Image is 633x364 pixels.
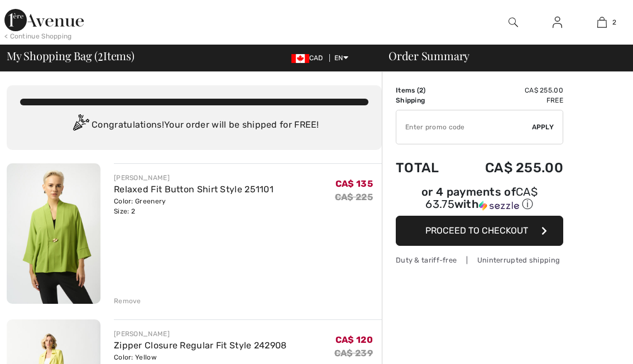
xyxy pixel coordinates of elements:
td: CA$ 255.00 [455,85,563,95]
a: Sign In [544,16,571,30]
div: or 4 payments of with [396,187,563,212]
div: [PERSON_NAME] [114,329,287,339]
img: Congratulation2.svg [69,114,92,137]
div: [PERSON_NAME] [114,173,274,183]
div: Color: Greenery Size: 2 [114,196,274,216]
div: Order Summary [375,50,626,61]
s: CA$ 225 [335,192,373,202]
div: or 4 payments ofCA$ 63.75withSezzle Click to learn more about Sezzle [396,187,563,216]
span: CA$ 120 [335,334,373,345]
button: Proceed to Checkout [396,216,563,246]
td: CA$ 255.00 [455,149,563,187]
img: Canadian Dollar [291,54,309,63]
span: CAD [291,54,328,62]
img: My Info [553,16,562,29]
span: 2 [98,47,103,62]
img: Relaxed Fit Button Shirt Style 251101 [7,163,100,304]
span: Apply [532,122,554,132]
a: Zipper Closure Regular Fit Style 242908 [114,340,287,351]
div: Remove [114,296,141,306]
td: Items ( ) [396,85,455,95]
div: Congratulations! Your order will be shipped for FREE! [20,114,368,137]
span: My Shopping Bag ( Items) [7,50,135,61]
span: CA$ 135 [335,178,373,189]
img: My Bag [597,16,607,29]
td: Free [455,95,563,105]
span: Proceed to Checkout [425,225,528,236]
img: search the website [509,16,518,29]
span: CA$ 63.75 [425,185,538,211]
img: 1ère Avenue [4,9,84,31]
td: Total [396,149,455,187]
a: 2 [581,16,624,29]
span: EN [334,54,348,62]
div: < Continue Shopping [4,31,72,41]
s: CA$ 239 [334,348,373,358]
span: 2 [419,86,423,94]
input: Promo code [396,110,532,144]
img: Sezzle [479,201,519,211]
span: 2 [612,17,616,27]
a: Relaxed Fit Button Shirt Style 251101 [114,184,274,195]
td: Shipping [396,95,455,105]
div: Duty & tariff-free | Uninterrupted shipping [396,255,563,265]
